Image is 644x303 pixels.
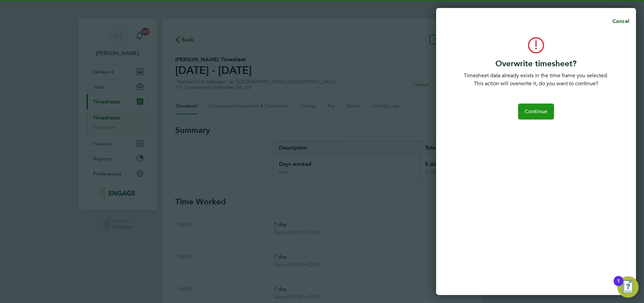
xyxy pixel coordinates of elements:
[602,15,636,28] button: Cancel
[525,108,547,115] span: Continue
[455,80,617,88] p: This action will overwrite it, do you want to continue?
[610,18,629,24] span: Cancel
[617,276,639,298] button: Open Resource Center, 1 new notification
[455,58,617,69] h3: Overwrite timesheet?
[617,281,620,290] div: 1
[455,72,617,80] p: Timesheet data already exists in the time frame you selected.
[518,104,554,120] button: Continue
